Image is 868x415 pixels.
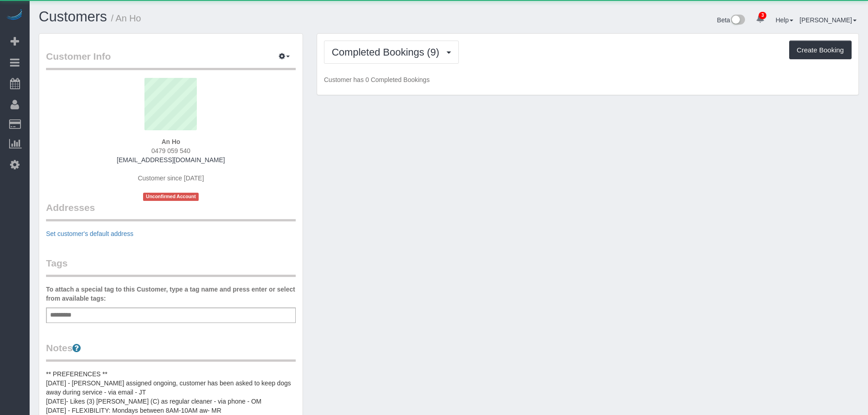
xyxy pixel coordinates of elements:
span: Unconfirmed Account [143,193,199,200]
a: Help [776,16,793,24]
span: Customer since [DATE] [138,174,204,182]
legend: Notes [46,341,296,362]
a: 3 [751,9,769,29]
button: Create Booking [789,41,852,60]
a: [EMAIL_ADDRESS][DOMAIN_NAME] [117,156,225,164]
small: / An Ho [111,13,141,23]
img: Automaid Logo [5,9,24,22]
legend: Tags [46,256,296,277]
legend: Customer Info [46,50,296,70]
span: 3 [759,12,766,19]
a: Customers [39,9,107,25]
button: Completed Bookings (9) [324,41,459,64]
img: New interface [730,15,745,26]
a: Beta [717,16,745,24]
label: To attach a special tag to this Customer, type a tag name and press enter or select from availabl... [46,285,296,303]
strong: An Ho [161,138,180,145]
a: [PERSON_NAME] [800,16,857,24]
pre: ** PREFERENCES ** [DATE] - [PERSON_NAME] assigned ongoing, customer has been asked to keep dogs a... [46,369,296,415]
p: Customer has 0 Completed Bookings [324,75,852,84]
a: Set customer's default address [46,230,134,237]
span: Completed Bookings (9) [332,46,444,58]
span: 0479 059 540 [151,147,190,154]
